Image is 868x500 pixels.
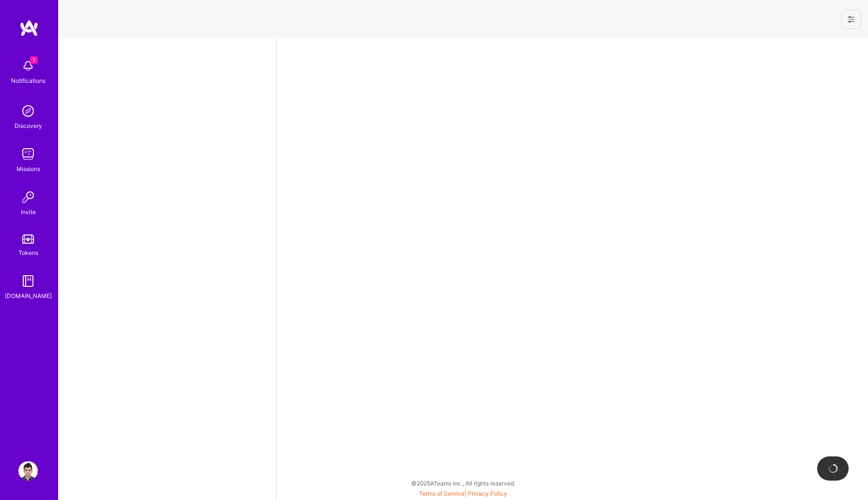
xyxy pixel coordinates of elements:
[468,490,507,497] a: Privacy Policy
[21,207,36,217] div: Invite
[11,76,46,86] div: Notifications
[828,464,838,473] img: loading
[18,56,38,76] img: bell
[16,461,40,481] a: User Avatar
[30,56,38,64] span: 1
[58,471,868,495] div: © 2025 ATeams Inc., All rights reserved.
[15,121,42,131] div: Discovery
[16,164,40,174] div: Missions
[18,144,38,164] img: teamwork
[19,19,39,37] img: logo
[18,101,38,121] img: discovery
[419,490,465,497] a: Terms of Service
[5,291,52,301] div: [DOMAIN_NAME]
[22,234,34,244] img: tokens
[419,490,507,497] span: |
[18,461,38,481] img: User Avatar
[18,271,38,291] img: guide book
[18,248,38,258] div: Tokens
[18,187,38,207] img: Invite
